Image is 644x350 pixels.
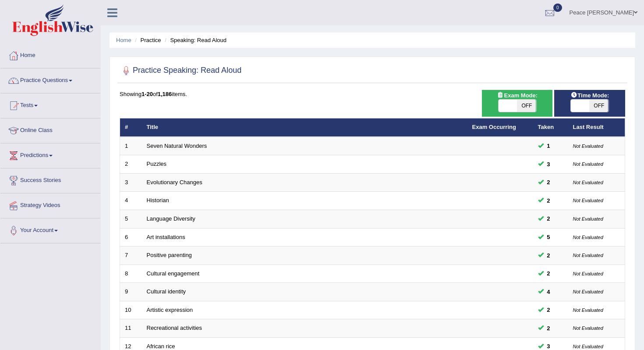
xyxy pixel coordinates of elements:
td: 6 [120,228,142,246]
a: Tests [0,93,100,115]
th: Last Result [568,118,625,137]
div: Show exams occurring in exams [482,90,553,117]
small: Not Evaluated [573,143,603,149]
small: Not Evaluated [573,180,603,185]
td: 10 [120,301,142,319]
td: 2 [120,155,142,174]
span: Exam Mode: [493,91,541,100]
th: # [120,118,142,137]
span: OFF [517,100,536,112]
a: Practice Questions [0,68,100,90]
a: Strategy Videos [0,193,100,215]
td: 5 [120,210,142,229]
div: Showing of items. [120,90,625,98]
td: 3 [120,173,142,192]
span: You can still take this question [544,178,554,187]
small: Not Evaluated [573,289,603,294]
a: Recreational activities [147,325,202,331]
small: Not Evaluated [573,271,603,276]
a: Evolutionary Changes [147,179,202,186]
a: Seven Natural Wonders [147,143,207,149]
small: Not Evaluated [573,344,603,349]
span: You can still take this question [544,305,554,314]
a: Online Class [0,118,100,140]
th: Title [142,118,467,137]
a: Predictions [0,143,100,165]
small: Not Evaluated [573,216,603,221]
small: Not Evaluated [573,253,603,258]
span: You can still take this question [544,251,554,260]
a: Cultural engagement [147,270,200,277]
b: 1-20 [142,91,153,97]
a: Success Stories [0,168,100,190]
a: Exam Occurring [472,124,516,130]
th: Taken [533,118,568,137]
td: 1 [120,137,142,155]
span: You can still take this question [544,232,554,242]
span: You can still take this question [544,160,554,169]
td: 9 [120,283,142,301]
small: Not Evaluated [573,161,603,167]
span: You can still take this question [544,196,554,205]
a: Art installations [147,234,185,240]
small: Not Evaluated [573,235,603,240]
td: 11 [120,319,142,338]
small: Not Evaluated [573,325,603,331]
td: 7 [120,246,142,265]
a: Artistic expression [147,307,193,313]
li: Speaking: Read Aloud [163,36,226,44]
span: You can still take this question [544,141,554,150]
span: You can still take this question [544,269,554,278]
td: 8 [120,264,142,283]
a: African rice [147,343,175,350]
td: 4 [120,192,142,210]
small: Not Evaluated [573,198,603,203]
a: Home [116,37,131,43]
span: Time Mode: [567,91,612,100]
small: Not Evaluated [573,307,603,313]
li: Practice [133,36,161,44]
span: 0 [553,4,562,12]
span: You can still take this question [544,324,554,333]
a: Language Diversity [147,215,195,222]
a: Positive parenting [147,252,192,258]
a: Cultural identity [147,288,186,295]
span: You can still take this question [544,214,554,223]
a: Puzzles [147,161,167,167]
b: 1,186 [158,91,172,97]
a: Your Account [0,218,100,240]
h2: Practice Speaking: Read Aloud [120,64,241,77]
a: Historian [147,197,169,204]
span: You can still take this question [544,287,554,296]
a: Home [0,43,100,65]
span: OFF [590,100,609,112]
